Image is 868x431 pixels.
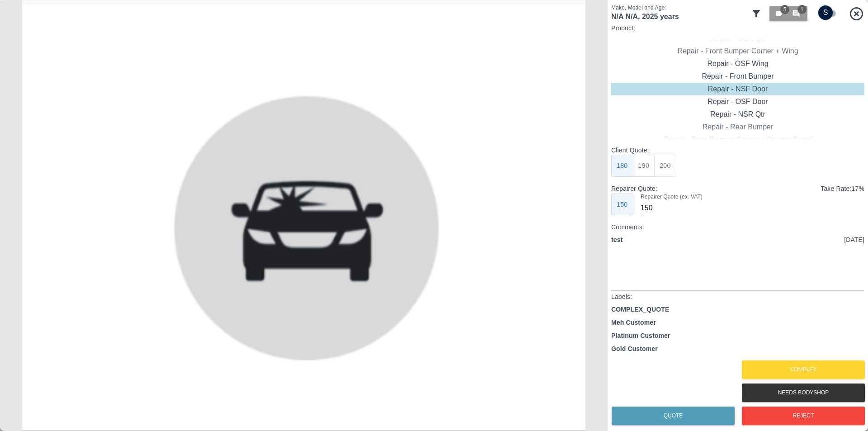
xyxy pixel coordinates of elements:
[844,235,864,245] p: [DATE]
[611,292,864,301] p: Labels:
[611,318,656,327] p: Meh Customer
[654,155,676,177] button: 200
[611,184,657,193] p: Repairer Quote:
[611,194,633,216] button: 150
[769,6,807,21] button: 51
[611,24,864,33] p: Product:
[821,184,864,194] p: Take Rate: 17 %
[611,331,670,341] p: Platinum Customer
[780,5,789,14] span: 5
[611,4,747,12] p: Make, Model and Age:
[797,5,807,14] span: 1
[641,193,703,200] label: Repairer Quote (ex. VAT)
[742,407,865,425] button: Reject
[611,45,864,57] div: Repair - Front Bumper Corner + Wing
[742,384,865,402] button: Needs Bodyshop
[611,32,864,45] div: Repair - OSR Qtr
[611,57,864,70] div: Repair - OSF Wing
[611,146,864,155] p: Client Quote:
[611,305,670,314] p: COMPLEX_QUOTE
[611,83,864,95] div: Repair - NSF Door
[611,235,623,245] p: test
[611,108,864,121] div: Repair - NSR Qtr
[611,121,864,133] div: Repair - Rear Bumper
[611,155,633,177] button: 180
[611,12,747,21] h1: N/A N/A , 2025 years
[611,70,864,83] div: Repair - Front Bumper
[742,360,865,379] button: Complex
[611,133,864,146] div: Repair - Rear Bumper Corner + Quarter Panel
[611,95,864,108] div: Repair - OSF Door
[611,223,864,232] p: Comments:
[612,407,735,425] button: Quote
[633,155,655,177] button: 190
[611,344,658,354] p: Gold Customer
